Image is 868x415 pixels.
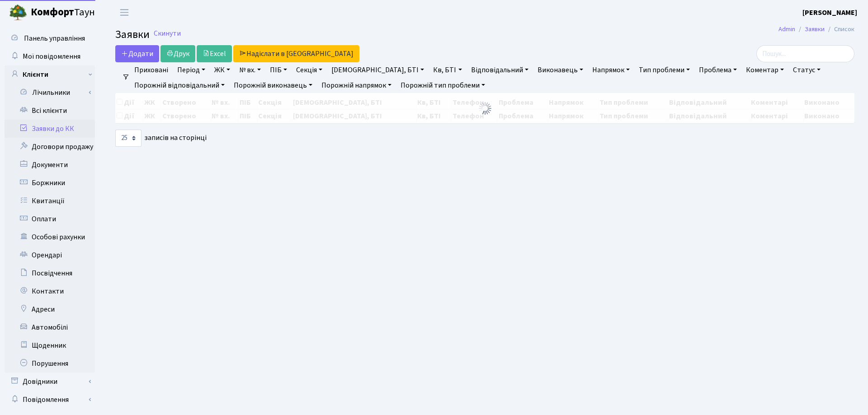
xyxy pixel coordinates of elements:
a: Напрямок [589,62,633,78]
a: Лічильники [10,84,95,102]
a: Заявки [805,24,825,34]
a: Орендарі [5,246,95,264]
a: Друк [160,45,195,62]
button: Переключити навігацію [113,5,136,20]
a: Admin [778,24,795,34]
a: Панель управління [5,29,95,47]
li: Список [825,24,854,34]
label: записів на сторінці [115,130,207,147]
a: Порожній відповідальний [131,78,228,93]
a: Порушення [5,354,95,373]
a: Проблема [695,62,741,78]
a: Автомобілі [5,318,95,336]
span: Мої повідомлення [23,51,80,61]
a: Кв, БТІ [429,62,465,78]
b: [PERSON_NAME] [802,8,857,18]
span: Таун [31,5,95,20]
img: Обробка... [478,101,492,116]
a: Щоденник [5,336,95,354]
a: Тип проблеми [635,62,693,78]
img: logo.png [9,4,27,22]
a: Excel [197,45,232,62]
a: Порожній виконавець [230,78,316,93]
a: Статус [789,62,824,78]
a: ПІБ [266,62,291,78]
a: Порожній тип проблеми [397,78,489,93]
a: Період [174,62,209,78]
a: Повідомлення [5,391,95,409]
span: Додати [121,49,153,59]
a: Коментар [742,62,788,78]
a: [DEMOGRAPHIC_DATA], БТІ [328,62,428,78]
input: Пошук... [756,45,854,62]
nav: breadcrumb [765,20,868,39]
a: Особові рахунки [5,228,95,246]
b: Комфорт [31,5,74,19]
a: Заявки до КК [5,120,95,138]
a: Порожній напрямок [318,78,395,93]
a: Оплати [5,210,95,228]
a: Квитанції [5,192,95,210]
a: Адреси [5,300,95,318]
a: Довідники [5,373,95,391]
a: Всі клієнти [5,102,95,120]
a: Контакти [5,282,95,300]
span: Заявки [115,27,150,42]
a: № вх. [236,62,264,78]
a: Мої повідомлення [5,47,95,65]
span: Панель управління [24,33,85,43]
a: Документи [5,156,95,174]
a: Скинути [154,29,181,38]
a: Відповідальний [467,62,532,78]
a: Надіслати в [GEOGRAPHIC_DATA] [233,45,359,62]
a: Виконавець [534,62,587,78]
a: Клієнти [5,65,95,84]
a: [PERSON_NAME] [802,7,857,18]
a: ЖК [211,62,234,78]
a: Посвідчення [5,264,95,282]
a: Боржники [5,174,95,192]
a: Секція [292,62,326,78]
a: Договори продажу [5,138,95,156]
a: Приховані [131,62,172,78]
a: Додати [115,45,159,62]
select: записів на сторінці [115,130,142,147]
